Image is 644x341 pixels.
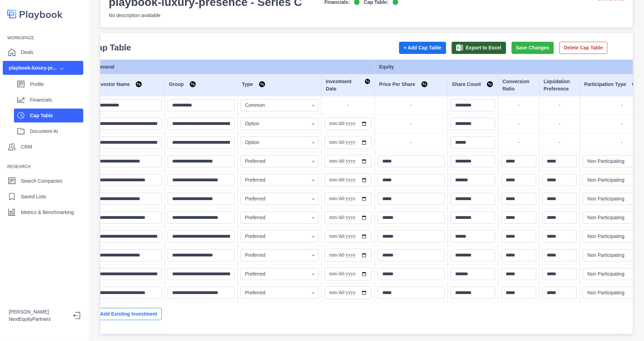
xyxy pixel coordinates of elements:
img: Sort [632,81,639,88]
p: Cap Table [92,41,131,54]
img: Sort [365,78,370,85]
p: Document AI [30,128,83,135]
img: Sort [486,81,493,88]
img: Sort [135,81,142,88]
p: - [378,120,445,127]
div: Group [169,81,233,90]
p: CRM [21,143,32,151]
button: Export to Excel [452,42,506,54]
p: Profile [30,81,83,88]
div: Type [242,81,317,90]
p: Saved Lists [21,193,46,200]
img: logo-colored [7,7,63,21]
div: Liquidation Preference [544,78,575,93]
p: Search Companies [21,177,62,185]
p: Metrics & Benchmarking [21,209,74,216]
p: - [542,120,577,127]
p: NextEquityPartners [9,316,68,323]
div: playbook-luxury-pr... [9,64,57,72]
p: Cap Table [30,112,83,119]
p: - [542,102,577,109]
p: No description available [109,12,398,19]
p: [PERSON_NAME] [9,308,68,316]
p: - [501,102,536,109]
div: General [96,63,370,71]
button: + Add Existing Investment [92,308,162,320]
div: Price Per Share [379,81,443,90]
button: Delete Cap Table [559,42,607,54]
div: Investment Date [326,78,370,93]
div: Conversion Ratio [503,78,535,93]
p: - [542,139,577,146]
p: - [378,102,445,109]
button: Save Changes [512,42,554,54]
img: Sort [189,81,196,88]
p: - [501,120,536,127]
div: Investor Name [96,81,160,90]
img: Sort [259,81,266,88]
div: Share Count [452,81,494,90]
p: Deals [21,49,33,56]
p: - [501,139,536,146]
img: Sort [421,81,428,88]
button: + Add Cap Table [399,42,446,54]
p: - [324,102,372,109]
p: Financials [30,96,83,104]
p: - [378,139,445,146]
